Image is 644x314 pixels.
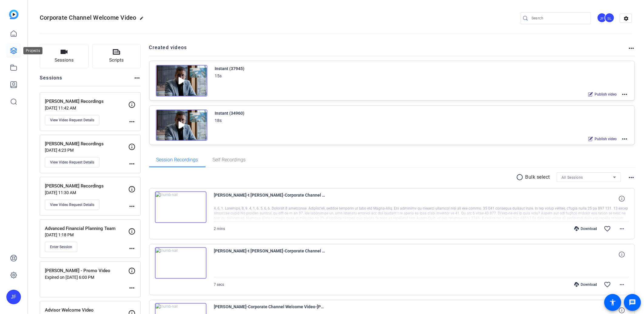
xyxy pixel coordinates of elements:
[139,16,147,23] mat-icon: edit
[214,247,326,262] span: [PERSON_NAME]-t [PERSON_NAME]-Corporate Channel Welcome Video-[PERSON_NAME]-t [PERSON_NAME] Recor...
[128,203,136,210] mat-icon: more_horiz
[50,245,72,249] span: Enter Session
[155,247,206,279] img: thumb-nail
[45,183,128,190] p: [PERSON_NAME] Recordings
[604,225,611,232] mat-icon: favorite_border
[128,160,136,167] mat-icon: more_horiz
[133,74,141,82] mat-icon: more_horiz
[92,44,141,68] button: Scripts
[597,13,607,23] div: JF
[45,106,128,110] p: [DATE] 11:42 AM
[215,110,245,117] div: Instant (34960)
[45,225,128,232] p: Advanced Financial Planning Team
[6,290,21,304] div: JF
[604,281,611,288] mat-icon: favorite_border
[128,245,136,252] mat-icon: more_horiz
[571,226,600,231] div: Download
[40,74,62,86] h2: Sessions
[40,14,136,21] span: Corporate Channel Welcome Video
[215,65,245,72] div: Instant (37945)
[618,225,626,232] mat-icon: more_horiz
[213,157,246,162] span: Self Recordings
[45,115,99,125] button: View Video Request Details
[214,282,224,287] span: 7 secs
[595,92,617,97] span: Publish video
[45,275,128,280] p: Expired on [DATE] 6:00 PM
[516,174,525,181] mat-icon: radio_button_unchecked
[40,44,89,68] button: Sessions
[605,13,615,23] div: SL
[9,10,18,19] img: blue-gradient.svg
[156,65,207,96] img: Creator Project Thumbnail
[562,175,583,180] span: All Sessions
[45,98,128,105] p: [PERSON_NAME] Recordings
[50,160,94,165] span: View Video Request Details
[621,135,628,143] mat-icon: more_horiz
[50,202,94,207] span: View Video Request Details
[149,44,628,56] h2: Created videos
[45,242,77,252] button: Enter Session
[128,284,136,292] mat-icon: more_horiz
[55,57,74,64] span: Sessions
[628,174,635,181] mat-icon: more_horiz
[45,307,128,314] p: Advisor Welcome Video
[155,191,206,223] img: thumb-nail
[45,148,128,153] p: [DATE] 4:23 PM
[109,57,124,64] span: Scripts
[215,72,222,79] div: 15s
[605,13,615,23] ngx-avatar: Sebastien Lachance
[628,45,635,52] mat-icon: more_horiz
[525,174,550,181] p: Bulk select
[571,282,600,287] div: Download
[629,299,636,306] mat-icon: message
[45,190,128,195] p: [DATE] 11:30 AM
[45,157,99,167] button: View Video Request Details
[45,200,99,210] button: View Video Request Details
[45,267,128,274] p: [PERSON_NAME] - Promo Video
[532,15,586,22] input: Search
[45,232,128,237] p: [DATE] 1:18 PM
[215,117,222,124] div: 18s
[609,299,616,306] mat-icon: accessibility
[595,137,617,141] span: Publish video
[23,47,42,54] div: Projects
[45,140,128,147] p: [PERSON_NAME] Recordings
[128,118,136,125] mat-icon: more_horiz
[597,13,608,23] ngx-avatar: Jake Fortinsky
[618,281,626,288] mat-icon: more_horiz
[620,14,632,23] mat-icon: settings
[156,110,207,141] img: Creator Project Thumbnail
[621,91,628,98] mat-icon: more_horiz
[156,157,198,162] span: Session Recordings
[214,191,326,206] span: [PERSON_NAME]-t [PERSON_NAME]-Corporate Channel Welcome Video-[PERSON_NAME]-t [PERSON_NAME] Recor...
[214,227,225,231] span: 2 mins
[50,118,94,123] span: View Video Request Details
